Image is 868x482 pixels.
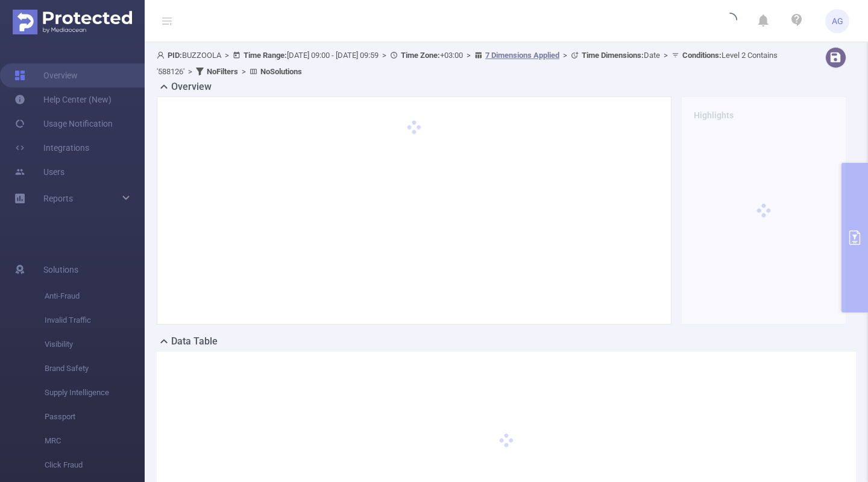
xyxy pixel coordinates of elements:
u: 7 Dimensions Applied [485,51,559,60]
a: Usage Notification [14,112,113,136]
b: No Filters [207,67,238,76]
a: Reports [43,186,73,211]
b: Time Dimensions : [582,51,644,60]
i: icon: loading [723,13,737,30]
span: Invalid Traffic [45,308,145,332]
i: icon: user [157,51,168,59]
span: AG [832,9,843,33]
a: Integrations [14,136,89,160]
b: Time Zone: [401,51,440,60]
span: Anti-Fraud [45,284,145,308]
img: Protected Media [13,10,132,34]
b: Time Range: [244,51,287,60]
span: > [559,51,571,60]
span: Date [582,51,660,60]
b: No Solutions [260,67,302,76]
b: PID: [168,51,182,60]
span: > [463,51,474,60]
span: Passport [45,405,145,429]
span: > [221,51,233,60]
h2: Overview [171,80,212,94]
a: Overview [14,63,78,87]
span: Visibility [45,332,145,357]
span: Solutions [43,258,78,282]
a: Users [14,160,64,184]
span: > [379,51,390,60]
span: > [238,67,250,76]
span: Reports [43,194,73,203]
b: Conditions : [682,51,722,60]
a: Help Center (New) [14,87,112,112]
span: BUZZOOLA [DATE] 09:00 - [DATE] 09:59 +03:00 [157,51,778,76]
span: Supply Intelligence [45,381,145,405]
h2: Data Table [171,334,218,349]
span: Click Fraud [45,453,145,477]
span: MRC [45,429,145,453]
span: > [184,67,196,76]
span: Brand Safety [45,357,145,381]
span: > [660,51,671,60]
